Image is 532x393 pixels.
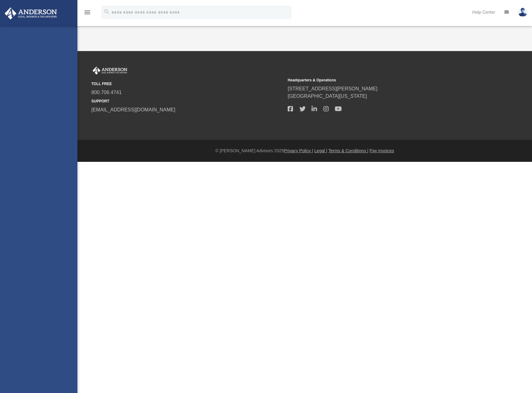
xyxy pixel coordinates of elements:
[91,67,129,75] img: Anderson Advisors Platinum Portal
[329,148,368,153] a: Terms & Conditions |
[284,148,313,153] a: Privacy Policy |
[369,148,394,153] a: Pay Invoices
[314,148,327,153] a: Legal |
[518,8,527,17] img: User Pic
[3,7,59,19] img: Anderson Advisors Platinum Portal
[288,93,367,99] a: [GEOGRAPHIC_DATA][US_STATE]
[77,148,532,154] div: © [PERSON_NAME] Advisors 2025
[84,9,91,16] i: menu
[91,81,283,87] small: TOLL FREE
[288,77,480,83] small: Headquarters & Operations
[91,107,175,112] a: [EMAIL_ADDRESS][DOMAIN_NAME]
[84,12,91,16] a: menu
[91,98,283,104] small: SUPPORT
[288,86,377,91] a: [STREET_ADDRESS][PERSON_NAME]
[91,90,122,95] a: 800.706.4741
[103,8,110,15] i: search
